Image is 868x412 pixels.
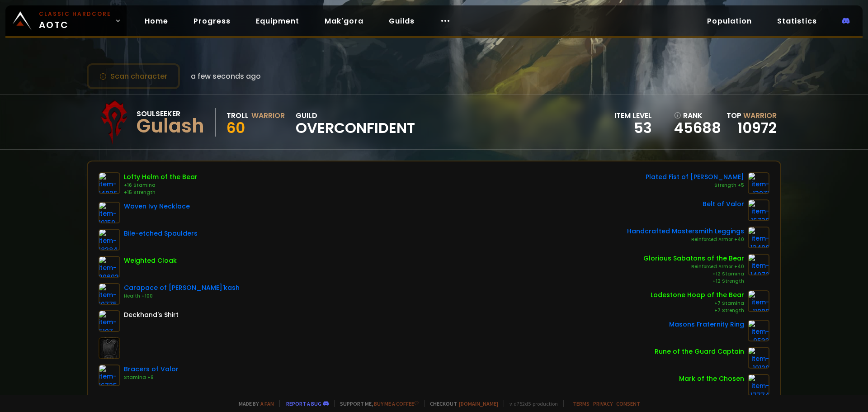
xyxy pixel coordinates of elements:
small: Classic Hardcore [39,10,111,18]
div: Lodestone Hoop of the Bear [651,290,744,300]
img: item-17774 [748,374,769,396]
div: Woven Ivy Necklace [124,202,190,211]
div: rank [674,110,721,121]
span: v. d752d5 - production [504,400,558,407]
div: Rune of the Guard Captain [655,347,744,356]
span: 60 [226,118,245,138]
a: [DOMAIN_NAME] [459,400,498,407]
a: 10972 [737,118,777,138]
span: Support me, [334,400,419,407]
a: Mak'gora [317,12,371,30]
div: Bile-etched Spaulders [124,229,198,238]
button: Scan character [87,63,180,89]
img: item-14925 [99,172,120,194]
span: Checkout [424,400,498,407]
img: item-16735 [99,365,120,386]
span: Overconfident [296,121,415,135]
img: item-14972 [748,254,769,275]
div: guild [296,110,415,135]
img: item-10775 [99,283,120,305]
img: item-16736 [748,199,769,221]
div: Mark of the Chosen [679,374,744,384]
div: Handcrafted Mastersmith Leggings [627,227,744,236]
a: Privacy [593,400,613,407]
div: Bracers of Valor [124,365,179,374]
div: Carapace of [PERSON_NAME]'kash [124,283,240,293]
div: +12 Stamina [643,270,744,278]
img: item-11999 [748,290,769,312]
img: item-9533 [748,320,769,341]
a: Consent [616,400,640,407]
div: +16 Stamina [124,182,198,189]
a: Report a bug [286,400,321,407]
a: Classic HardcoreAOTC [5,5,127,36]
a: Terms [573,400,590,407]
span: Warrior [743,110,777,121]
a: Progress [186,12,238,30]
div: Stamina +9 [124,374,179,381]
div: Reinforced Armor +40 [627,236,744,243]
div: Soulseeker [137,108,204,119]
img: item-5107 [99,310,120,332]
a: 45688 [674,121,721,135]
img: item-18384 [99,229,120,251]
a: Buy me a coffee [374,400,419,407]
div: Troll [226,110,249,121]
div: Plated Fist of [PERSON_NAME] [646,172,744,182]
span: AOTC [39,10,111,32]
div: Warrior [251,110,285,121]
div: Lofty Helm of the Bear [124,172,198,182]
div: Top [726,110,777,121]
span: Made by [233,400,274,407]
div: Weighted Cloak [124,256,177,265]
div: Glorious Sabatons of the Bear [643,254,744,263]
div: +7 Stamina [651,300,744,307]
img: item-13498 [748,227,769,248]
a: Equipment [249,12,307,30]
img: item-19120 [748,347,769,369]
img: item-20693 [99,256,120,278]
span: a few seconds ago [191,71,261,82]
div: Health +100 [124,293,240,300]
img: item-13071 [748,172,769,194]
div: 53 [614,121,652,135]
div: Strength +5 [646,182,744,189]
div: +15 Strength [124,189,198,196]
div: Deckhand's Shirt [124,310,179,320]
a: a fan [260,400,274,407]
div: Masons Fraternity Ring [669,320,744,329]
div: +7 Strength [651,307,744,314]
div: Reinforced Armor +40 [643,263,744,270]
a: Home [137,12,175,30]
a: Population [700,12,759,30]
div: Gulash [137,119,204,133]
img: item-19159 [99,202,120,223]
a: Statistics [770,12,824,30]
div: +12 Strength [643,278,744,285]
div: item level [614,110,652,121]
div: Belt of Valor [703,199,744,209]
a: Guilds [382,12,422,30]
